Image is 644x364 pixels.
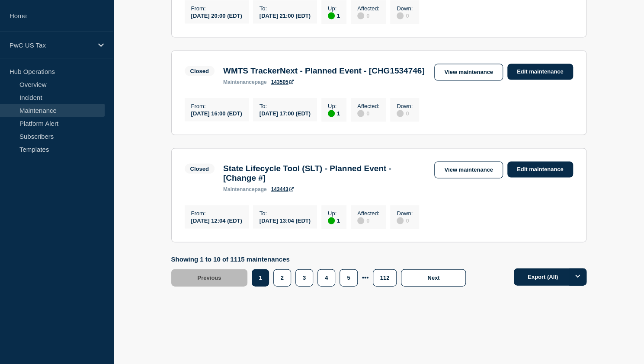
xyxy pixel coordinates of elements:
[328,102,340,109] p: Up :
[171,269,248,286] button: Previous
[397,102,413,109] p: Down :
[427,274,439,281] span: Next
[191,109,242,116] div: [DATE] 16:00 (EDT)
[397,11,413,19] div: 0
[271,186,294,192] a: 143443
[357,217,364,224] div: disabled
[397,5,413,11] p: Down :
[295,269,313,286] button: 3
[191,5,242,11] p: From :
[328,216,340,224] div: 1
[223,79,267,85] p: page
[397,109,413,117] div: 0
[273,269,291,286] button: 2
[171,255,471,262] p: Showing 1 to 10 of 1115 maintenances
[191,102,242,109] p: From :
[191,11,242,19] div: [DATE] 20:00 (EDT)
[357,110,364,117] div: disabled
[260,109,311,116] div: [DATE] 17:00 (EDT)
[340,269,357,286] button: 5
[252,269,269,286] button: 1
[328,12,335,19] div: up
[223,186,267,192] p: page
[373,269,397,286] button: 112
[328,5,340,11] p: Up :
[223,66,425,75] h3: WMTS TrackerNext - Planned Event - [CHG1534746]
[271,79,294,85] a: 143505
[191,210,242,216] p: From :
[569,268,586,285] button: Options
[223,186,255,192] span: maintenance
[397,216,413,224] div: 0
[514,268,586,285] button: Export (All)
[191,216,242,224] div: [DATE] 12:04 (EDT)
[328,210,340,216] p: Up :
[328,109,340,117] div: 1
[190,67,209,74] div: Closed
[357,11,379,19] div: 0
[223,79,255,85] span: maintenance
[190,165,209,172] div: Closed
[357,102,379,109] p: Affected :
[507,64,573,80] a: Edit maintenance
[397,12,404,19] div: disabled
[260,11,311,19] div: [DATE] 21:00 (EDT)
[328,11,340,19] div: 1
[198,274,221,281] span: Previous
[10,42,93,49] p: PwC US Tax
[357,210,379,216] p: Affected :
[357,109,379,117] div: 0
[507,161,573,177] a: Edit maintenance
[328,217,335,224] div: up
[317,269,335,286] button: 4
[328,110,335,117] div: up
[357,216,379,224] div: 0
[397,217,404,224] div: disabled
[260,5,311,11] p: To :
[357,5,379,11] p: Affected :
[434,161,503,178] a: View maintenance
[260,102,311,109] p: To :
[357,12,364,19] div: disabled
[260,216,311,224] div: [DATE] 13:04 (EDT)
[223,163,426,182] h3: State Lifecycle Tool (SLT) - Planned Event - [Change #]
[260,210,311,216] p: To :
[397,210,413,216] p: Down :
[401,269,466,286] button: Next
[434,64,503,80] a: View maintenance
[397,110,404,117] div: disabled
